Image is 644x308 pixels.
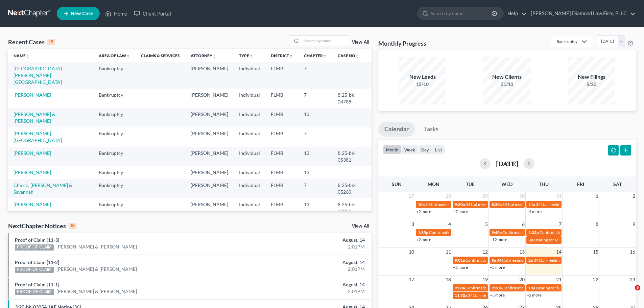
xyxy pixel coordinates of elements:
[15,244,54,251] div: PROOF OF CLAIM
[332,147,372,166] td: 8:25-bk-05381
[93,89,136,108] td: Bankruptcy
[249,54,253,58] i: unfold_more
[629,248,636,256] span: 16
[621,285,637,301] iframe: Intercom live chat
[234,147,265,166] td: Individual
[408,276,415,284] span: 17
[453,265,468,270] a: +2 more
[431,7,493,20] input: Search by name...
[93,198,136,217] td: Bankruptcy
[411,220,415,228] span: 3
[14,150,51,156] a: [PERSON_NAME]
[234,179,265,198] td: Individual
[466,258,542,263] span: Confirmation hearing for [PERSON_NAME]
[496,160,518,167] h2: [DATE]
[504,7,527,20] a: Help
[534,237,623,242] span: Hearing for Mirror Trading International (PTY) Ltd.
[136,49,185,62] th: Claims & Services
[635,285,640,290] span: 5
[445,192,452,200] span: 28
[14,66,62,85] a: [GEOGRAPHIC_DATA][PERSON_NAME][GEOGRAPHIC_DATA]
[8,38,55,46] div: Recent Cases
[14,92,51,98] a: [PERSON_NAME]
[492,202,502,207] span: 8:30a
[14,169,51,175] a: [PERSON_NAME]
[629,276,636,284] span: 23
[185,147,234,166] td: [PERSON_NAME]
[299,89,332,108] td: 7
[521,220,525,228] span: 6
[527,7,636,20] a: [PERSON_NAME] Diamond Law Firm, PLLC
[234,108,265,127] td: Individual
[399,73,446,81] div: New Leads
[428,181,439,187] span: Mon
[185,127,234,147] td: [PERSON_NAME]
[352,40,369,45] a: View All
[304,53,327,58] a: Chapterunfold_more
[418,202,425,207] span: 10a
[130,7,174,20] a: Client Portal
[429,230,506,235] span: Confirmation Hearing for [PERSON_NAME]
[555,276,562,284] span: 21
[71,11,93,16] span: New Case
[527,209,542,214] a: +4 more
[14,202,51,207] a: [PERSON_NAME]
[265,147,299,166] td: FLMB
[528,230,539,235] span: 1:35p
[401,145,418,154] button: week
[519,248,525,256] span: 13
[416,209,431,214] a: +2 more
[555,192,562,200] span: 31
[56,266,137,273] a: [PERSON_NAME] & [PERSON_NAME]
[502,230,580,235] span: Confirmation Hearing for [PERSON_NAME]
[534,258,599,263] span: 341(a) meeting for [PERSON_NAME]
[378,39,426,47] h3: Monthly Progress
[265,108,299,127] td: FLMB
[299,179,332,198] td: 7
[632,220,636,228] span: 9
[323,54,327,58] i: unfold_more
[93,62,136,88] td: Bankruptcy
[265,166,299,179] td: FLMB
[455,202,465,207] span: 9:30a
[69,223,76,229] div: 10
[528,285,535,290] span: 10a
[490,265,505,270] a: +5 more
[15,237,59,243] a: Proof of Claim [11-3]
[536,285,628,290] span: Hearing for [PERSON_NAME] and [PERSON_NAME]
[492,258,496,263] span: 9a
[455,293,467,298] span: 11:30a
[466,285,594,290] span: Confirmation hearing for Forest [PERSON_NAME] II & [PERSON_NAME]
[568,73,615,81] div: New Filings
[466,181,475,187] span: Tue
[289,54,293,58] i: unfold_more
[191,53,216,58] a: Attorneyunfold_more
[482,192,488,200] span: 29
[539,181,549,187] span: Thu
[502,202,568,207] span: 341(a) meeting for [PERSON_NAME]
[592,276,599,284] span: 22
[99,53,130,58] a: Area of Lawunfold_more
[299,198,332,217] td: 13
[527,292,542,298] a: +2 more
[93,147,136,166] td: Bankruptcy
[528,202,535,207] span: 11a
[93,108,136,127] td: Bankruptcy
[568,81,615,88] div: 5/20
[253,288,365,295] div: 2:01PM
[497,258,598,263] span: 341(a) meeting for [PERSON_NAME] & [PERSON_NAME]
[613,181,622,187] span: Sat
[93,179,136,198] td: Bankruptcy
[265,179,299,198] td: FLMB
[185,166,234,179] td: [PERSON_NAME]
[265,127,299,147] td: FLMB
[56,243,137,250] a: [PERSON_NAME] & [PERSON_NAME]
[299,166,332,179] td: 13
[392,181,402,187] span: Sun
[484,220,488,228] span: 5
[332,89,372,108] td: 8:25-bk-04788
[15,259,59,265] a: Proof of Claim [11-2]
[466,202,531,207] span: 341(a) meeting for [PERSON_NAME]
[483,73,531,81] div: New Clients
[418,230,428,235] span: 1:35p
